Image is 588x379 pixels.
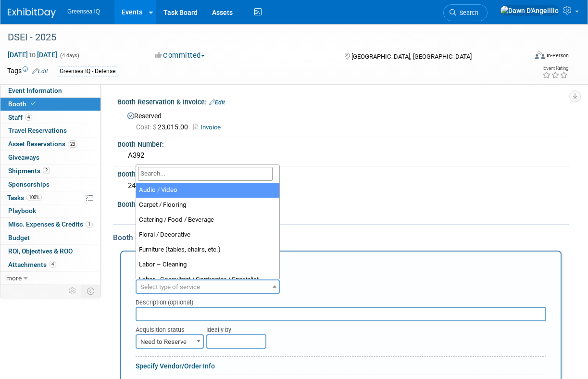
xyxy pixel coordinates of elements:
a: Travel Reservations [0,124,100,137]
span: Need to Reserve [136,334,204,349]
li: Floral / Decorative [136,227,279,242]
div: Greensea IQ - Defense [57,66,118,76]
body: Rich Text Area. Press ALT-0 for help. [5,4,398,13]
span: Event Information [8,87,62,94]
div: Booth Notes: [117,197,569,210]
a: Specify Vendor/Order Info [136,362,215,370]
button: Committed [151,51,209,61]
a: Giveaways [0,151,100,164]
a: Staff4 [0,111,100,124]
a: Tasks100% [0,191,100,204]
a: Budget [0,231,100,244]
span: Attachments [8,261,56,268]
td: Personalize Event Tab Strip [64,285,81,297]
span: ROI, Objectives & ROO [8,247,73,255]
img: ExhibitDay [8,8,56,18]
a: Edit [32,68,48,75]
li: Labor - Consultant / Contractor / Specialist [136,272,279,287]
a: Playbook [0,204,100,217]
div: Event Rating [542,66,568,71]
span: Travel Reservations [8,126,67,134]
a: Attachments4 [0,258,100,271]
a: Asset Reservations23 [0,138,100,151]
div: Event Format [487,50,569,64]
img: Format-Inperson.png [535,51,545,59]
span: 2 [43,167,50,174]
div: Ideally by [206,321,511,334]
div: Booth Reservation & Invoice: [117,95,569,107]
img: Dawn D'Angelillo [500,5,559,16]
div: Booth Size: [117,167,569,179]
div: Booth Number: [117,137,569,149]
span: 23,015.00 [136,123,192,131]
div: In-Person [546,52,569,59]
a: ROI, Objectives & ROO [0,245,100,258]
span: (4 days) [59,52,79,59]
span: Giveaways [8,153,39,161]
div: Booth Services [113,232,569,243]
a: more [0,272,100,285]
div: A392 [125,148,562,163]
span: 1 [86,221,93,228]
a: Misc. Expenses & Credits1 [0,218,100,231]
li: Catering / Food / Beverage [136,213,279,227]
span: Greensea IQ [67,8,100,15]
span: Playbook [8,207,36,215]
span: Sponsorships [8,180,50,188]
div: 24 sq. m [125,178,562,193]
div: New Booth Service [136,262,546,277]
span: 23 [68,140,77,148]
span: 4 [49,261,56,268]
span: Select type of service [140,283,200,291]
span: more [6,274,22,282]
span: Budget [8,234,30,241]
span: Staff [8,114,32,121]
a: Sponsorships [0,178,100,191]
a: Event Information [0,84,100,97]
div: DSEI - 2025 [4,29,521,46]
span: [DATE] [DATE] [7,51,58,59]
span: to [28,51,37,59]
div: Acquisition status [136,321,192,334]
span: Booth [8,100,38,108]
li: Carpet / Flooring [136,198,279,213]
a: Booth [0,98,100,111]
input: Search... [138,167,273,181]
td: Tags [7,66,48,77]
span: Misc. Expenses & Credits [8,220,93,228]
li: Furniture (tables, chairs, etc.) [136,242,279,257]
span: Cost: $ [136,123,158,131]
li: Audio / Video [136,183,279,198]
span: Asset Reservations [8,140,77,148]
td: Toggle Event Tabs [81,285,101,297]
li: Labor – Cleaning [136,257,279,272]
span: Shipments [8,167,50,175]
i: Booth reservation complete [31,101,36,106]
span: [GEOGRAPHIC_DATA], [GEOGRAPHIC_DATA] [351,53,472,60]
span: Search [456,9,478,16]
span: 4 [25,114,32,121]
div: Description (optional) [136,294,546,307]
a: Shipments2 [0,164,100,177]
a: Search [443,4,488,21]
div: Reserved [125,109,562,132]
a: Edit [209,99,225,106]
span: Tasks [7,194,42,202]
span: 100% [26,194,42,201]
a: Invoice [193,124,225,131]
span: Need to Reserve [137,335,203,349]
